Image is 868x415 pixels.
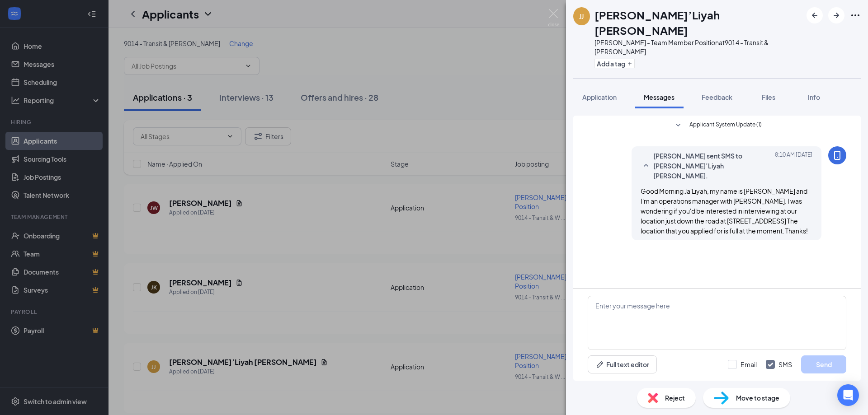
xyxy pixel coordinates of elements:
button: Send [801,355,846,373]
div: JJ [579,12,584,21]
span: Feedback [702,93,732,101]
button: SmallChevronDownApplicant System Update (1) [673,120,762,131]
svg: SmallChevronDown [673,120,684,131]
svg: Pen [595,360,604,369]
span: Messages [644,93,675,101]
button: ArrowLeftNew [807,7,823,23]
div: Open Intercom Messenger [837,384,859,406]
span: Info [808,93,820,101]
span: Good Morning Ja'Liyah, my name is [PERSON_NAME] and I'm an operations manager with [PERSON_NAME].... [641,187,808,235]
span: Move to stage [736,393,779,403]
span: [PERSON_NAME] sent SMS to [PERSON_NAME]’Liyah [PERSON_NAME]. [653,151,772,181]
span: Application [582,93,617,101]
button: ArrowRight [828,7,844,23]
button: Full text editorPen [588,355,657,373]
span: [DATE] 8:10 AM [775,151,812,181]
button: PlusAdd a tag [594,59,635,68]
span: Reject [665,393,685,403]
svg: ArrowLeftNew [809,10,820,21]
div: [PERSON_NAME] - Team Member Position at 9014 - Transit & [PERSON_NAME] [594,38,802,56]
svg: MobileSms [832,150,843,161]
svg: Ellipses [850,10,861,21]
svg: SmallChevronUp [641,160,651,171]
svg: Plus [627,61,632,66]
h1: [PERSON_NAME]’Liyah [PERSON_NAME] [594,7,802,38]
span: Applicant System Update (1) [689,120,762,131]
svg: ArrowRight [831,10,842,21]
span: Files [762,93,775,101]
